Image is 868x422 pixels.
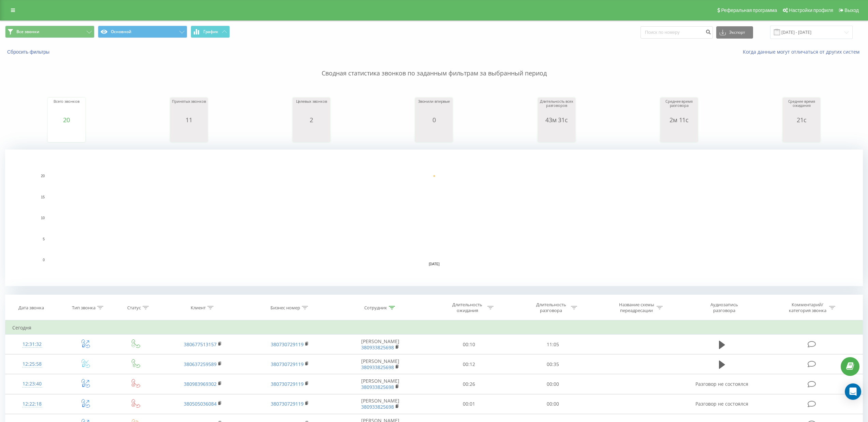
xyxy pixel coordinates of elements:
svg: A chart. [784,123,819,144]
td: 00:12 [427,354,511,374]
div: 0 [417,116,451,123]
text: 20 [41,174,45,178]
div: Тип звонка [72,305,95,311]
div: 43м 31с [540,116,574,123]
div: 2м 11с [662,116,696,123]
div: Бизнес номер [270,305,300,311]
svg: A chart. [540,123,574,144]
td: 11:05 [511,335,594,354]
div: 20 [49,116,84,123]
svg: A chart. [172,123,206,144]
button: График [191,26,230,38]
a: 380637259589 [184,361,217,367]
td: [PERSON_NAME] [334,335,427,354]
div: Аудиозапись разговора [702,302,746,313]
span: Разговор не состоялся [695,381,748,387]
div: Комментарий/категория звонка [788,302,827,313]
a: 380730729119 [271,361,304,367]
div: Длительность всех разговоров [540,99,574,116]
div: Принятых звонков [172,99,206,116]
a: 380730729119 [271,400,304,407]
button: Сбросить фильтры [5,49,53,55]
td: 00:26 [427,374,511,394]
div: 11 [172,116,206,123]
span: Реферальная программа [721,8,777,13]
a: 380933825698 [361,384,394,390]
div: Целевых звонков [294,99,328,116]
svg: A chart. [49,123,84,144]
a: 380677513157 [184,341,217,348]
a: 380933825698 [361,344,394,351]
div: 2 [294,116,328,123]
td: [PERSON_NAME] [334,394,427,414]
text: 5 [43,237,45,241]
svg: A chart. [294,123,328,144]
button: Основной [98,26,187,38]
div: Среднее время разговора [662,99,696,116]
td: [PERSON_NAME] [334,374,427,394]
div: 12:25:58 [12,357,52,371]
td: 00:10 [427,335,511,354]
text: 0 [43,258,45,262]
p: Сводная статистика звонков по заданным фильтрам за выбранный период [5,55,863,78]
a: 380933825698 [361,404,394,410]
td: Сегодня [5,321,863,335]
div: Всего звонков [49,99,84,116]
div: 21с [784,116,819,123]
a: 380730729119 [271,341,304,348]
a: 380505036084 [184,400,217,407]
a: 380983969302 [184,381,217,387]
input: Поиск по номеру [641,26,713,39]
td: [PERSON_NAME] [334,354,427,374]
td: 00:00 [511,374,594,394]
svg: A chart. [417,123,451,144]
div: Клиент [191,305,206,311]
div: Сотрудник [364,305,387,311]
text: 10 [41,216,45,220]
button: Экспорт [716,26,753,39]
a: 380730729119 [271,381,304,387]
text: [DATE] [429,262,440,266]
div: Статус [127,305,141,311]
span: График [203,29,218,34]
div: 12:31:32 [12,338,52,351]
a: 380933825698 [361,364,394,370]
span: Все звонки [16,29,39,34]
td: 00:01 [427,394,511,414]
text: 15 [41,195,45,199]
td: 00:35 [511,354,594,374]
svg: A chart. [662,123,696,144]
div: Длительность ожидания [449,302,486,313]
button: Все звонки [5,26,94,38]
div: Звонили впервые [417,99,451,116]
div: Среднее время ожидания [784,99,819,116]
a: Когда данные могут отличаться от других систем [743,48,863,55]
div: Open Intercom Messenger [845,383,861,400]
span: Разговор не состоялся [695,400,748,407]
span: Настройки профиля [789,8,833,13]
div: Название схемы переадресации [618,302,655,313]
div: 12:23:40 [12,377,52,391]
span: Выход [844,8,859,13]
td: 00:00 [511,394,594,414]
div: 12:22:18 [12,397,52,411]
svg: A chart. [5,150,863,286]
div: Дата звонка [18,305,44,311]
div: Длительность разговора [533,302,569,313]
